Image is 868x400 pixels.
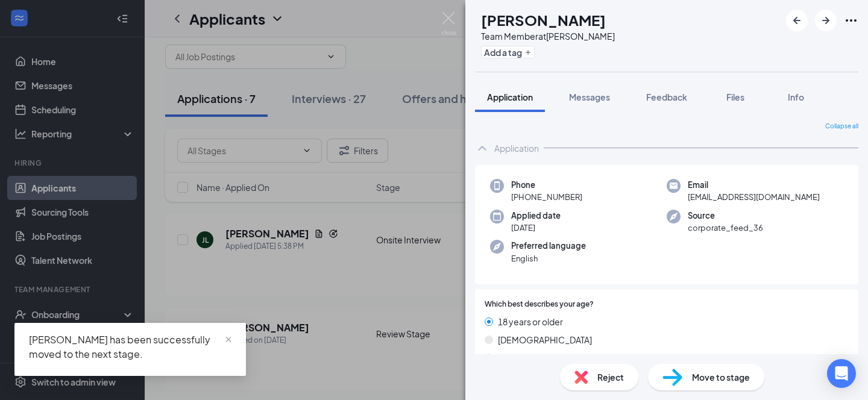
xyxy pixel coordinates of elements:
span: 18 years or older [498,315,563,328]
svg: ArrowLeftNew [790,13,804,28]
span: Move to stage [692,370,750,384]
button: ArrowRight [815,10,837,31]
svg: Ellipses [844,13,858,28]
span: Which best describes your age? [485,299,594,310]
svg: Plus [524,49,532,56]
div: [PERSON_NAME] has been successfully moved to the next stage. [29,333,231,361]
svg: ChevronUp [475,141,489,155]
span: Info [788,92,804,102]
span: Preferred language [511,240,586,252]
span: English [511,252,586,264]
span: [PHONE_NUMBER] [511,191,582,203]
span: corporate_feed_36 [688,222,763,234]
span: Feedback [646,92,687,102]
div: Team Member at [PERSON_NAME] [481,30,615,42]
svg: ArrowRight [819,13,833,28]
span: Reject [597,370,624,384]
span: Files [726,92,744,102]
span: [DEMOGRAPHIC_DATA] [498,351,592,364]
span: Collapse all [825,122,858,131]
span: close [224,336,233,344]
span: Email [688,179,820,191]
button: ArrowLeftNew [786,10,808,31]
h1: [PERSON_NAME] [481,10,606,30]
span: Applied date [511,210,561,222]
span: Messages [569,92,610,102]
span: [DEMOGRAPHIC_DATA] [498,333,592,346]
span: Application [487,92,533,102]
span: Phone [511,179,582,191]
span: Source [688,210,763,222]
button: PlusAdd a tag [481,46,535,58]
span: [DATE] [511,222,561,234]
div: Application [494,142,539,154]
span: [EMAIL_ADDRESS][DOMAIN_NAME] [688,191,820,203]
div: Open Intercom Messenger [827,359,856,388]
